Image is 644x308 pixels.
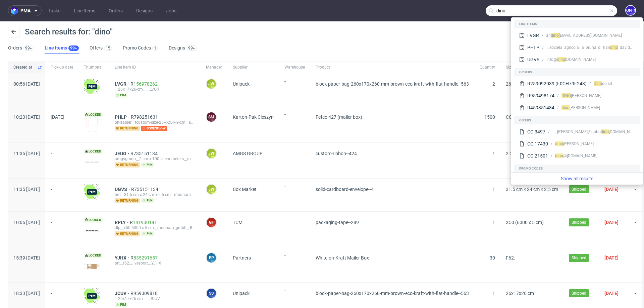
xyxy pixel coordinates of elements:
[514,165,640,173] div: Promo codes
[555,141,594,147] div: [PERSON_NAME]
[130,255,159,261] span: R
[51,81,73,98] span: -
[8,5,42,16] button: pma
[133,255,158,261] a: 835291657
[130,151,159,156] span: R735151134
[154,46,156,50] div: 1
[84,229,100,232] img: version_two_editor_design
[506,65,558,70] span: Size
[115,291,130,296] a: JCUV
[115,81,130,87] a: LVGR
[115,114,131,120] a: PHLP
[560,57,565,62] span: no
[45,43,79,54] a: Line Items99+
[551,33,554,38] span: di
[141,198,154,203] span: pim
[115,87,195,92] div: __26x17x26-cm____LVGR
[84,117,100,133] img: version_two_editor_design.png
[207,149,216,158] figcaption: JW
[555,153,563,158] span: dino
[115,255,130,261] a: YJHX
[527,104,554,111] div: R459351484
[604,129,635,135] div: [DOMAIN_NAME]
[604,291,619,296] span: [DATE]
[115,120,195,125] div: ph-zapier__fcustom-size-25-x-25-x-9-cm__societa_agricola_la_bruna_di_fian _davide_c_s_s__PHLP
[130,81,159,87] a: R156978262
[561,105,600,111] div: [PERSON_NAME]
[84,161,100,163] img: version_two_editor_design
[130,220,158,225] span: R
[132,5,157,16] a: Designs
[555,153,597,159] div: @[DOMAIN_NAME]
[141,231,154,236] span: pim
[506,255,515,261] span: F62.
[284,288,305,307] span: -
[130,81,159,87] span: R
[233,255,251,261] span: Partners
[527,80,587,87] div: R259092039 (F0CH79F243)
[115,65,195,70] span: Line item ID
[233,220,243,225] span: TCM
[572,219,586,225] span: Shipped
[572,186,586,192] span: Shipped
[51,255,73,274] span: -
[115,126,140,131] span: returning
[527,56,539,63] div: UGVS
[115,220,130,225] a: RPLY
[492,291,495,296] span: 1
[115,93,127,98] span: pim
[84,264,100,269] img: version_two_editor_design.png
[51,114,64,120] span: [DATE]
[130,255,159,261] a: R835291657
[233,187,257,192] span: Box Market
[141,126,167,131] span: boxesflow
[572,255,586,261] span: Shipped
[316,65,469,70] span: Product
[546,57,560,63] div: info@
[207,218,216,227] figcaption: GF
[25,46,32,50] div: 99+
[115,162,140,168] span: returning
[207,185,216,194] figcaption: JW
[8,43,34,54] a: Orders99+
[316,81,469,87] span: block-paper-bag-260x170x260-mm-brown-eco-kraft-with-flat-handle--563
[90,43,112,54] a: Offers15
[84,253,103,258] span: Locked
[162,5,180,16] a: Jobs
[13,114,40,120] span: 10:23 [DATE]
[284,79,305,98] span: -
[51,65,73,70] span: Pick-up date
[546,32,554,38] div: an
[514,116,640,124] div: Offers
[207,289,216,298] figcaption: SS
[115,261,195,266] div: prt__f62__livesport__YJHX
[284,184,305,203] span: -
[115,151,130,156] a: JEUG
[130,291,159,296] a: R959309818
[233,81,250,87] span: Unipack
[604,187,619,192] span: [DATE]
[207,79,216,89] figcaption: JW
[20,8,31,13] span: pma
[604,129,609,134] span: no
[131,114,159,120] span: R798251631
[70,46,77,50] div: 99+
[44,5,64,16] a: Tasks
[492,151,495,156] span: 1
[284,112,305,134] span: -
[84,288,100,304] img: wHgJFi1I6lmhQAAAABJRU5ErkJggg==
[316,151,357,156] span: custom-ribbon--424
[610,45,613,50] span: di
[133,220,157,225] a: 141930141
[546,44,613,50] div: ph-zapier__fcustom-size-25-x-25-x-9-cm__societa_agricola_la_bruna_di_fian
[626,6,635,15] figcaption: [PERSON_NAME]
[284,148,305,170] span: -
[84,149,103,154] span: Locked
[506,114,512,120] span: CO
[115,225,195,230] div: dlp__x50-6000-x-5-cm__moonara_gmbh__RPLY
[555,141,563,146] span: dino
[115,231,140,236] span: returning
